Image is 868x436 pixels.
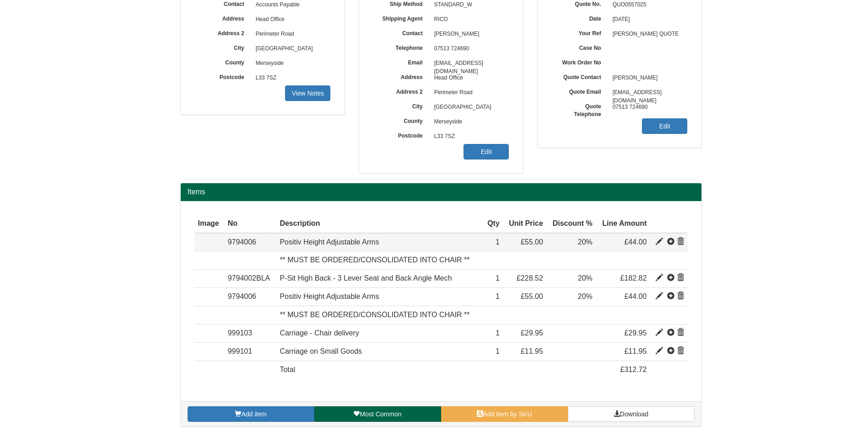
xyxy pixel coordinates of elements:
label: Address 2 [194,27,251,37]
th: Qty [483,215,503,233]
span: 1 [496,329,500,337]
label: Date [551,12,608,23]
td: 9794002BLA [224,270,276,288]
span: P-Sit High Back - 3 Lever Seat and Back Angle Mech [280,274,452,282]
span: [EMAIL_ADDRESS][DOMAIN_NAME] [430,56,509,71]
span: 1 [496,274,500,282]
td: 9794006 [224,233,276,251]
span: 07513 724690 [430,42,509,56]
a: Edit [642,118,687,134]
th: Discount % [547,215,596,233]
h2: Items [188,188,695,196]
label: Postcode [373,129,430,140]
th: Unit Price [503,215,547,233]
span: Carriage on Small Goods [280,347,362,355]
span: £29.95 [624,329,647,337]
span: 1 [496,292,500,300]
span: £29.95 [521,329,543,337]
span: 20% [578,292,593,300]
span: £55.00 [521,292,543,300]
label: Contact [373,27,430,37]
span: Positiv Height Adjustable Arms [280,238,379,246]
label: Your Ref [551,27,608,37]
td: 999103 [224,324,276,342]
span: £182.82 [620,274,647,282]
span: [GEOGRAPHIC_DATA] [430,100,509,115]
span: £11.95 [624,347,647,355]
span: Carriage - Chair delivery [280,329,359,337]
th: Line Amount [596,215,651,233]
span: 1 [496,347,500,355]
label: Shipping Agent [373,12,430,23]
label: Postcode [194,71,251,81]
label: City [194,42,251,52]
label: Telephone [373,42,430,52]
span: L33 7SZ [430,129,509,144]
span: [PERSON_NAME] [430,27,509,42]
label: County [373,115,430,125]
span: Head Office [430,71,509,85]
span: ** MUST BE ORDERED/CONSOLIDATED INTO CHAIR ** [280,311,469,319]
label: County [194,56,251,67]
span: Download [620,410,648,418]
span: [EMAIL_ADDRESS][DOMAIN_NAME] [608,85,688,100]
span: £312.72 [620,366,647,373]
span: Head Office [251,12,331,27]
span: 07513 724690 [608,100,688,115]
span: L33 7SZ [251,71,331,85]
span: 1 [496,238,500,246]
label: Quote Email [551,85,608,96]
label: Quote Telephone [551,100,608,118]
span: Merseyside [430,115,509,129]
span: Most Common [360,410,401,418]
span: Add item [241,410,266,418]
label: City [373,100,430,111]
label: Work Order No [551,56,608,67]
span: Merseyside [251,56,331,71]
a: Download [568,406,695,422]
label: Quote Contact [551,71,608,81]
span: [GEOGRAPHIC_DATA] [251,42,331,56]
span: [PERSON_NAME] [608,71,688,85]
span: Perimeter Road [251,27,331,42]
th: Image [194,215,224,233]
span: £228.52 [517,274,543,282]
a: View Notes [285,85,330,101]
label: Address 2 [373,85,430,96]
td: 999101 [224,342,276,361]
span: ** MUST BE ORDERED/CONSOLIDATED INTO CHAIR ** [280,256,469,264]
span: RICO [430,12,509,27]
span: Perimeter Road [430,85,509,100]
th: No [224,215,276,233]
span: 20% [578,274,593,282]
span: Add item by SKU [483,410,532,418]
td: 9794006 [224,288,276,306]
span: [PERSON_NAME] QUOTE [608,27,688,42]
a: Edit [464,144,509,160]
span: [DATE] [608,12,688,27]
span: £44.00 [624,238,647,246]
span: 20% [578,238,593,246]
label: Case No [551,42,608,52]
span: £44.00 [624,292,647,300]
span: Positiv Height Adjustable Arms [280,292,379,300]
label: Address [194,12,251,23]
td: Total [276,361,483,378]
label: Email [373,56,430,67]
span: £11.95 [521,347,543,355]
label: Address [373,71,430,81]
span: £55.00 [521,238,543,246]
th: Description [276,215,483,233]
